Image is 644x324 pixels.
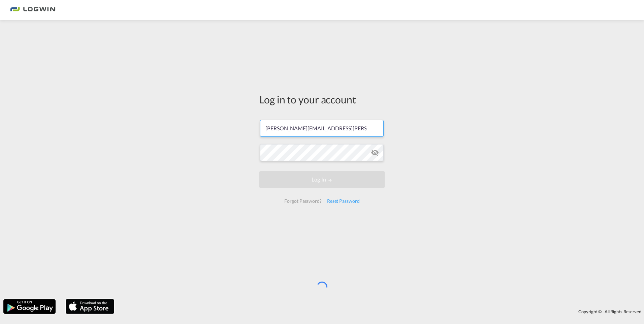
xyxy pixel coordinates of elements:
[118,306,644,317] div: Copyright © . All Rights Reserved
[282,195,324,207] div: Forgot Password?
[259,92,385,106] div: Log in to your account
[371,149,379,157] md-icon: icon-eye-off
[260,120,384,137] input: Enter email/phone number
[324,195,362,207] div: Reset Password
[3,298,56,315] img: google.png
[65,298,115,315] img: apple.png
[259,171,385,188] button: LOGIN
[10,3,56,18] img: bc73a0e0d8c111efacd525e4c8ad7d32.png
